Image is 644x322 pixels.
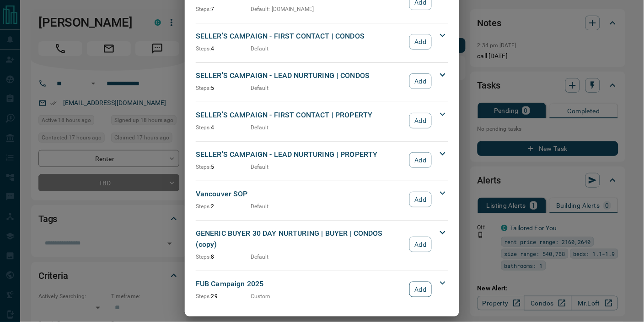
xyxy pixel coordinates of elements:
[196,31,405,42] p: SELLER'S CAMPAIGN - FIRST CONTACT | CONDOS
[196,6,211,12] span: Steps:
[409,73,432,89] button: Add
[409,192,432,207] button: Add
[196,187,448,212] div: Vancouver SOPSteps:2DefaultAdd
[196,84,251,92] p: 5
[409,152,432,168] button: Add
[196,253,251,261] p: 8
[196,228,405,250] p: GENERIC BUYER 30 DAY NURTURING | BUYER | CONDOS (copy)
[409,282,432,297] button: Add
[409,237,432,252] button: Add
[196,108,448,133] div: SELLER'S CAMPAIGN - FIRST CONTACT | PROPERTYSteps:4DefaultAdd
[251,253,269,261] p: Default
[409,113,432,128] button: Add
[251,202,269,211] p: Default
[196,149,405,160] p: SELLER'S CAMPAIGN - LEAD NURTURING | PROPERTY
[196,29,448,55] div: SELLER'S CAMPAIGN - FIRST CONTACT | CONDOSSteps:4DefaultAdd
[196,123,251,132] p: 4
[196,292,251,300] p: 29
[196,124,211,131] span: Steps:
[196,277,448,302] div: FUB Campaign 2025Steps:29CustomAdd
[251,163,269,171] p: Default
[196,44,251,53] p: 4
[196,45,211,52] span: Steps:
[196,278,405,289] p: FUB Campaign 2025
[196,70,405,81] p: SELLER'S CAMPAIGN - LEAD NURTURING | CONDOS
[196,163,251,171] p: 5
[196,164,211,170] span: Steps:
[196,293,211,300] span: Steps:
[196,147,448,173] div: SELLER'S CAMPAIGN - LEAD NURTURING | PROPERTYSteps:5DefaultAdd
[251,123,269,132] p: Default
[196,226,448,263] div: GENERIC BUYER 30 DAY NURTURING | BUYER | CONDOS (copy)Steps:8DefaultAdd
[251,84,269,92] p: Default
[409,34,432,50] button: Add
[251,44,269,53] p: Default
[251,292,271,300] p: Custom
[196,202,251,211] p: 2
[196,110,405,121] p: SELLER'S CAMPAIGN - FIRST CONTACT | PROPERTY
[251,5,314,13] p: Default : [DOMAIN_NAME]
[196,203,211,210] span: Steps:
[196,189,405,200] p: Vancouver SOP
[196,5,251,13] p: 7
[196,85,211,91] span: Steps:
[196,254,211,260] span: Steps:
[196,68,448,94] div: SELLER'S CAMPAIGN - LEAD NURTURING | CONDOSSteps:5DefaultAdd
